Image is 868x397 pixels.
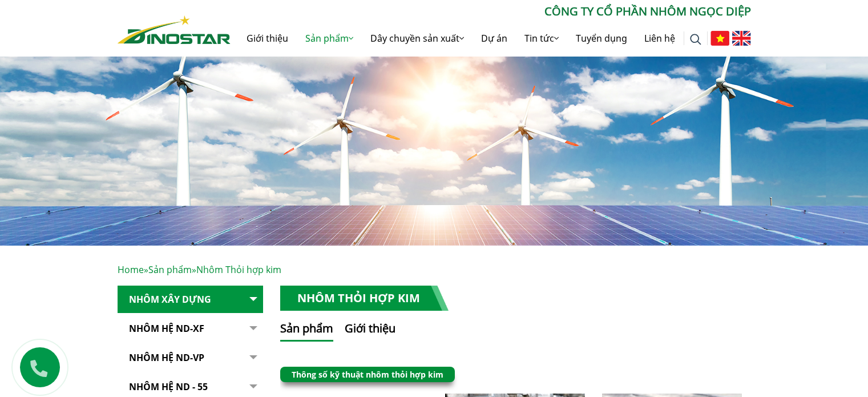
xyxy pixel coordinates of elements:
[473,20,516,57] a: Dự án
[196,263,281,276] span: Nhôm Thỏi hợp kim
[280,286,449,311] h1: Nhôm Thỏi hợp kim
[231,3,751,20] p: CÔNG TY CỔ PHẦN NHÔM NGỌC DIỆP
[567,20,636,57] a: Tuyển dụng
[118,315,263,343] a: Nhôm Hệ ND-XF
[292,369,443,380] a: Thông số kỹ thuật nhôm thỏi hợp kim
[118,344,263,372] a: Nhôm Hệ ND-VP
[710,31,729,46] img: Tiếng Việt
[118,286,263,314] a: Nhôm Xây dựng
[118,263,144,276] a: Home
[636,20,684,57] a: Liên hệ
[280,320,333,342] button: Sản phẩm
[732,31,751,46] img: English
[345,320,395,342] button: Giới thiệu
[297,20,362,57] a: Sản phẩm
[516,20,567,57] a: Tin tức
[118,263,281,276] span: » »
[690,34,701,45] img: search
[362,20,473,57] a: Dây chuyền sản xuất
[148,263,192,276] a: Sản phẩm
[118,15,231,44] img: Nhôm Dinostar
[238,20,297,57] a: Giới thiệu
